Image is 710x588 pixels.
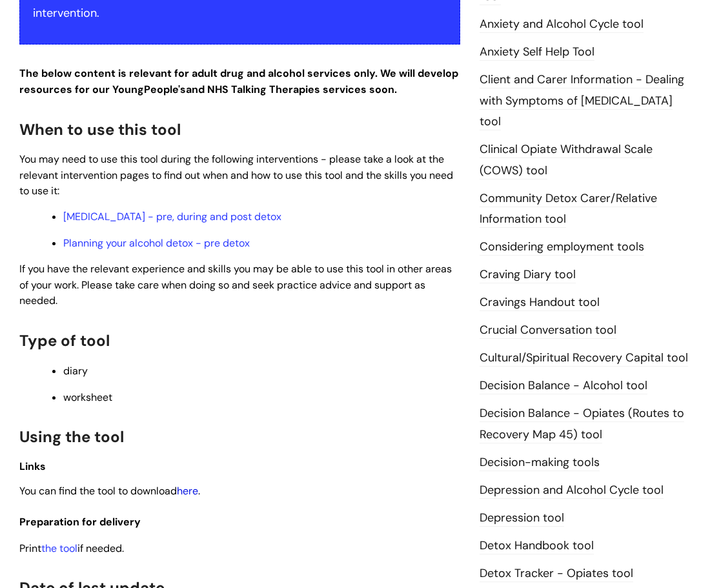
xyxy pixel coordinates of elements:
[19,330,110,350] span: Type of tool
[480,16,644,33] a: Anxiety and Alcohol Cycle tool
[480,44,594,61] a: Anxiety Self Help Tool
[19,119,181,139] span: When to use this tool
[480,510,564,527] a: Depression tool
[480,405,684,443] a: Decision Balance - Opiates (Routes to Recovery Map 45) tool
[41,542,77,555] a: the tool
[480,239,644,256] a: Considering employment tools
[144,83,186,96] strong: People's
[19,262,452,308] span: If you have the relevant experience and skills you may be able to use this tool in other areas of...
[177,484,198,498] a: here
[480,565,633,582] a: Detox Tracker - Opiates tool
[63,210,281,223] a: [MEDICAL_DATA] - pre, during and post detox
[63,236,250,250] a: Planning your alcohol detox - pre detox
[19,152,453,198] span: You may need to use this tool during the following interventions - please take a look at the rele...
[19,484,200,498] span: You can find the tool to download .
[41,542,124,555] span: if needed.
[480,538,594,554] a: Detox Handbook tool
[480,294,600,311] a: Cravings Handout tool
[480,72,684,130] a: Client and Carer Information - Dealing with Symptoms of [MEDICAL_DATA] tool
[19,66,458,96] strong: The below content is relevant for adult drug and alcohol services only. We will develop resources...
[480,322,616,339] a: Crucial Conversation tool
[63,364,88,378] span: diary
[19,542,41,555] span: Print
[480,267,576,283] a: Craving Diary tool
[480,482,664,499] a: Depression and Alcohol Cycle tool
[480,454,600,471] a: Decision-making tools
[480,350,688,367] a: Cultural/Spiritual Recovery Capital tool
[19,427,124,447] span: Using the tool
[19,460,46,473] span: Links
[480,141,653,179] a: Clinical Opiate Withdrawal Scale (COWS) tool
[19,515,141,529] span: Preparation for delivery
[63,390,112,404] span: worksheet
[480,190,657,228] a: Community Detox Carer/Relative Information tool
[480,378,647,394] a: Decision Balance - Alcohol tool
